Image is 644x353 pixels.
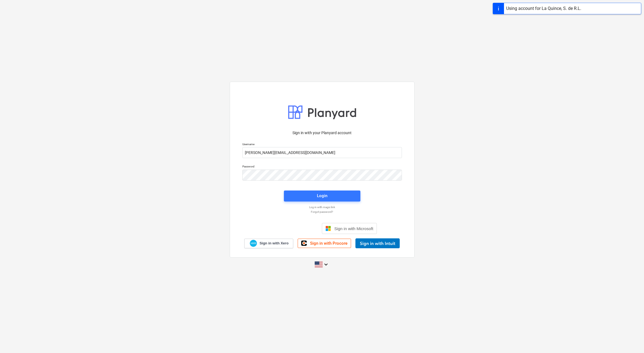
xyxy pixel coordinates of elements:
img: Microsoft logo [325,226,331,231]
p: Username [242,142,402,147]
iframe: Sign in with Google Button [264,222,320,235]
p: Password [242,165,402,169]
span: Sign in with Microsoft [334,226,373,231]
p: Sign in with your Planyard account [242,130,402,136]
div: Login [317,192,327,199]
img: Xero logo [250,240,257,247]
a: Log in with magic link [240,205,405,209]
span: Sign in with Procore [310,241,347,246]
div: Using account for La Quince, S. de R.L. [506,5,581,12]
i: keyboard_arrow_down [323,261,329,268]
a: Sign in with Xero [244,239,293,248]
span: Sign in with Xero [259,241,288,246]
a: Sign in with Procore [298,239,351,248]
a: Forgot password? [240,210,405,214]
input: Username [242,147,402,158]
button: Login [284,191,360,202]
